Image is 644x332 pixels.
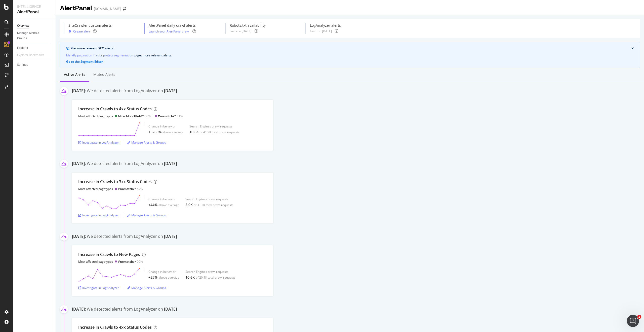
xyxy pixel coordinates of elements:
[189,129,199,135] div: 10.6K
[78,252,140,257] div: Increase in Crawls to New Pages
[118,187,136,191] div: #nomatch/*
[164,234,177,239] div: [DATE]
[164,161,177,167] div: [DATE]
[72,306,86,313] div: [DATE]:
[123,7,126,11] div: arrow-right-arrow-left
[66,60,103,63] button: Go to the Segment Editor
[87,161,177,168] div: We detected alerts from LogAnalyzer on
[78,140,119,145] a: Investigate in LogAnalyzer
[148,197,179,201] div: Change in behavior
[127,286,166,290] a: Manage Alerts & Groups
[87,234,177,240] div: We detected alerts from LogAnalyzer on
[118,114,144,118] div: MakeModelHub/*
[163,130,183,134] div: above average
[310,23,341,28] div: LogAnalyzer alerts
[148,270,179,274] div: Change in behavior
[78,286,119,290] a: Investigate in LogAnalyzer
[78,179,152,185] div: Increase in Crawls to 3xx Status Codes
[17,23,52,28] a: Overview
[158,203,179,207] div: above average
[164,306,177,312] div: [DATE]
[78,259,113,264] div: Most affected pagetypes
[17,30,47,41] div: Manage Alerts & Groups
[73,29,90,34] div: Create alert
[185,202,193,207] div: 5.0K
[60,42,640,68] div: info banner
[189,124,239,128] div: Search Engines crawl requests
[71,46,631,51] div: Get more relevant SEO alerts
[185,270,235,274] div: Search Engines crawl requests
[149,23,196,28] div: AlertPanel daily crawl alerts
[17,53,49,58] a: Explorer Bookmarks
[164,88,177,94] div: [DATE]
[17,45,28,51] div: Explorer
[149,29,189,34] a: Launch your AlertPanel crawl
[64,72,85,77] div: Active alerts
[78,138,119,146] button: Investigate in LogAnalyzer
[72,88,86,95] div: [DATE]:
[185,275,195,280] div: 10.6K
[78,213,119,217] a: Investigate in LogAnalyzer
[200,130,239,134] div: of 41.9K total crawl requests
[185,197,233,201] div: Search Engines crawl requests
[87,88,177,95] div: We detected alerts from LogAnalyzer on
[94,6,121,11] div: [DOMAIN_NAME]
[17,9,52,15] div: AlertPanel
[118,187,143,191] div: 87%
[196,275,235,280] div: of 20.1K total crawl requests
[127,213,166,217] a: Manage Alerts & Groups
[230,23,266,28] div: Robots.txt availability
[17,4,52,9] div: Intelligence
[127,138,166,146] button: Manage Alerts & Groups
[78,106,152,112] div: Increase in Crawls to 4xx Status Codes
[68,29,90,34] button: Create alert
[87,306,177,313] div: We detected alerts from LogAnalyzer on
[66,53,634,58] div: to get more relevant alerts .
[78,324,152,330] div: Increase in Crawls to 4xx Status Codes
[72,161,86,168] div: [DATE]:
[17,30,52,41] a: Manage Alerts & Groups
[148,275,157,280] div: +53%
[158,114,176,118] div: #nomatch/*
[630,46,635,51] button: close banner
[60,4,92,13] div: AlertPanel
[17,53,44,58] div: Explorer Bookmarks
[230,29,252,33] div: Last run: [DATE]
[72,234,86,240] div: [DATE]:
[17,45,52,51] a: Explorer
[68,23,112,28] div: SiteCrawler custom alerts
[17,62,52,68] a: Settings
[93,72,115,77] div: Muted alerts
[637,315,641,319] span: 1
[66,53,133,58] a: Identify pagination in your project segmentation
[118,259,143,264] div: 99%
[158,275,179,280] div: above average
[148,124,183,128] div: Change in behavior
[148,129,162,135] div: +5265%
[118,114,151,118] div: 88%
[78,187,113,191] div: Most affected pagetypes
[118,259,136,264] div: #nomatch/*
[627,315,639,327] iframe: Intercom live chat
[78,114,113,118] div: Most affected pagetypes
[158,114,183,118] div: 11%
[310,29,332,33] div: Last run: [DATE]
[127,140,166,145] a: Manage Alerts & Groups
[149,29,189,34] button: Launch your AlertPanel crawl
[127,284,166,292] button: Manage Alerts & Groups
[127,211,166,219] button: Manage Alerts & Groups
[78,284,119,292] button: Investigate in LogAnalyzer
[78,211,119,219] button: Investigate in LogAnalyzer
[17,62,28,68] div: Settings
[17,23,29,28] div: Overview
[194,203,233,207] div: of 31.2K total crawl requests
[148,202,157,207] div: +44%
